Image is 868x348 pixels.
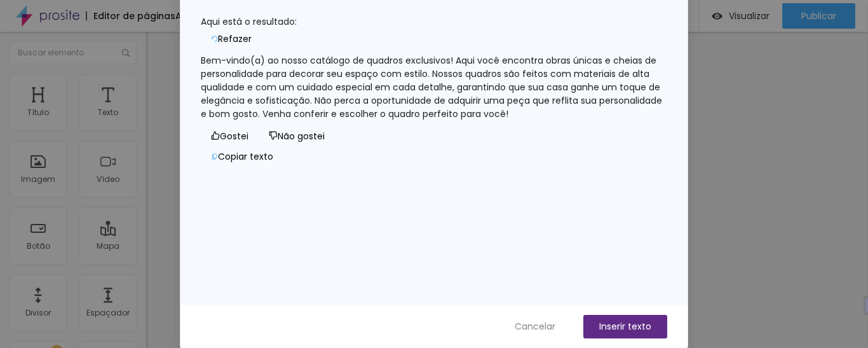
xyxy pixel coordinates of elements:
[211,131,220,140] span: como
[515,320,555,333] font: Cancelar
[201,146,283,167] button: Copiar texto
[218,32,252,45] font: Refazer
[259,126,335,146] button: Não gostei
[583,315,667,338] button: Inserir texto
[218,150,273,163] font: Copiar texto
[201,54,665,120] font: Bem-vindo(a) ao nosso catálogo de quadros exclusivos! Aqui você encontra obras únicas e cheias de...
[201,126,259,146] button: Gostei
[278,130,325,143] font: Não gostei
[201,15,297,28] font: Aqui está o resultado:
[220,130,248,143] font: Gostei
[599,320,651,333] font: Inserir texto
[201,29,262,49] button: Refazer
[269,131,278,140] span: não gosto
[502,315,568,338] button: Cancelar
